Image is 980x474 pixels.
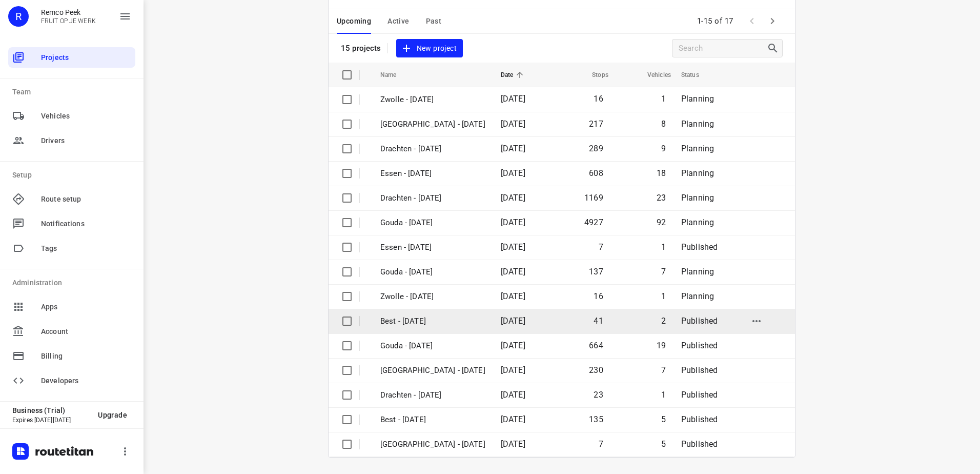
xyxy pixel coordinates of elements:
span: 7 [661,267,666,276]
span: 5 [661,439,666,449]
span: Vehicles [41,111,131,122]
span: Route setup [41,194,131,205]
span: 1 [661,390,666,400]
p: Expires [DATE][DATE] [12,417,90,424]
span: 1169 [584,193,603,203]
span: Published [681,341,718,350]
span: Previous Page [742,11,762,31]
span: 1 [661,291,666,301]
div: Apps [8,297,135,317]
p: Gouda - [DATE] [380,340,485,352]
span: 4927 [584,218,603,227]
p: Administration [12,278,135,288]
span: Developers [41,376,131,386]
p: Drachten - Tuesday [380,143,485,155]
span: Stops [579,69,608,81]
span: Published [681,439,718,449]
p: Zwolle - Thursday [380,118,485,130]
p: FRUIT OP JE WERK [41,17,96,25]
span: Date [501,69,527,81]
span: 5 [661,414,666,424]
span: Tags [41,243,131,254]
span: Upcoming [337,15,371,28]
span: Billing [41,351,131,362]
span: Account [41,326,131,337]
span: 217 [589,119,603,129]
span: [DATE] [501,316,525,326]
span: Past [426,15,442,28]
span: [DATE] [501,242,525,252]
p: 15 projects [341,44,381,53]
div: Drivers [8,130,135,151]
div: R [8,6,29,27]
span: 23 [657,193,666,203]
span: 1 [661,242,666,252]
span: 230 [589,365,603,375]
span: [DATE] [501,365,525,375]
div: Projects [8,47,135,68]
span: [DATE] [501,193,525,203]
span: Vehicles [634,69,671,81]
span: 608 [589,168,603,178]
p: Gouda - Monday [380,217,485,229]
button: New project [396,39,463,58]
span: Published [681,365,718,375]
span: Projects [41,52,131,63]
span: 9 [661,144,666,153]
span: Status [681,69,712,81]
span: 23 [594,390,603,400]
p: Best - Friday [380,315,485,327]
p: Gouda - Friday [380,266,485,278]
p: Setup [12,170,135,181]
span: [DATE] [501,390,525,400]
span: 7 [599,439,603,449]
div: Search [767,42,782,54]
div: Route setup [8,189,135,209]
span: 664 [589,341,603,350]
span: Planning [681,218,714,227]
div: Vehicles [8,106,135,126]
span: Notifications [41,219,131,229]
span: Planning [681,94,714,104]
div: Tags [8,238,135,259]
span: Published [681,316,718,326]
span: [DATE] [501,168,525,178]
span: [DATE] [501,291,525,301]
p: Business (Trial) [12,406,90,414]
span: [DATE] [501,439,525,449]
span: Planning [681,144,714,153]
span: 16 [594,291,603,301]
span: Planning [681,193,714,203]
span: Published [681,414,718,424]
span: 92 [657,218,666,227]
p: Best - Thursday [380,414,485,426]
span: [DATE] [501,119,525,129]
span: Drivers [41,135,131,146]
span: 135 [589,414,603,424]
span: 16 [594,94,603,104]
p: Zwolle - Friday [380,291,485,303]
span: 1-15 of 17 [693,10,738,32]
span: 8 [661,119,666,129]
p: Zwolle - Friday [380,94,485,106]
span: 2 [661,316,666,326]
span: Planning [681,267,714,276]
span: Upgrade [98,411,127,419]
span: 7 [599,242,603,252]
p: Drachten - Monday [380,192,485,204]
span: [DATE] [501,341,525,350]
span: 41 [594,316,603,326]
span: 19 [657,341,666,350]
p: Team [12,87,135,97]
span: Name [380,69,410,81]
div: Billing [8,346,135,366]
p: Remco Peek [41,8,96,16]
div: Developers [8,370,135,391]
span: Published [681,390,718,400]
span: [DATE] [501,144,525,153]
span: Apps [41,302,131,312]
span: Planning [681,168,714,178]
span: [DATE] [501,414,525,424]
p: [GEOGRAPHIC_DATA] - [DATE] [380,365,485,377]
span: 7 [661,365,666,375]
